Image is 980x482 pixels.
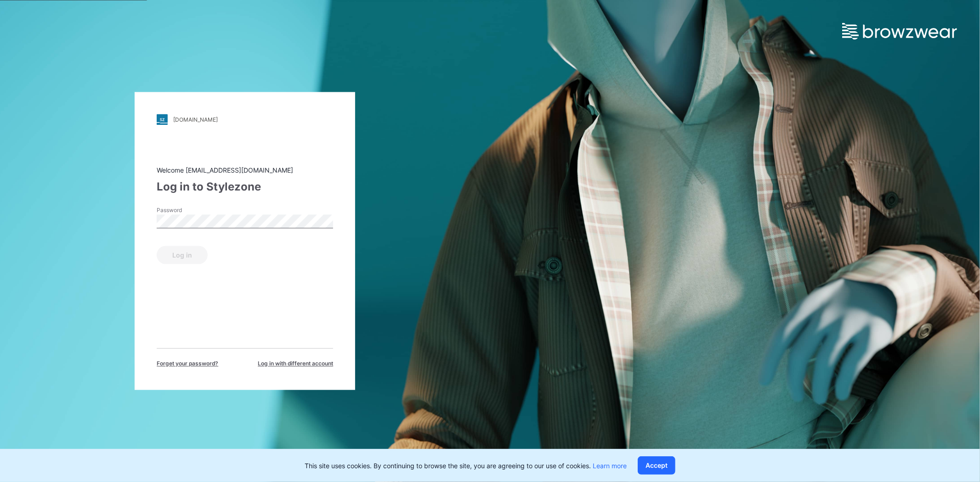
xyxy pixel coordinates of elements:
button: Accept [638,456,675,475]
a: [DOMAIN_NAME] [157,114,333,125]
img: browzwear-logo.e42bd6dac1945053ebaf764b6aa21510.svg [842,23,957,39]
label: Password [157,207,221,215]
div: [DOMAIN_NAME] [173,116,218,123]
span: Forget your password? [157,360,218,368]
div: Log in to Stylezone [157,179,333,196]
p: This site uses cookies. By continuing to browse the site, you are agreeing to our use of cookies. [305,461,627,471]
div: Welcome [EMAIL_ADDRESS][DOMAIN_NAME] [157,166,333,175]
span: Log in with different account [258,360,333,368]
img: stylezone-logo.562084cfcfab977791bfbf7441f1a819.svg [157,114,168,125]
a: Learn more [593,462,627,470]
